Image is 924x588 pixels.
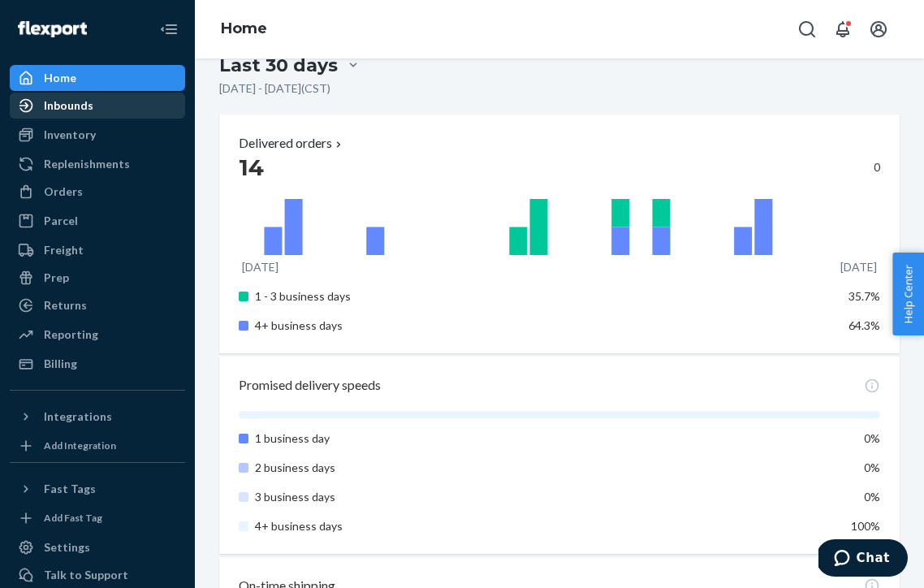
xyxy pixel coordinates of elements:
[10,322,185,348] a: Reporting
[44,567,128,583] div: Talk to Support
[255,489,752,505] p: 3 business days
[44,356,77,372] div: Billing
[10,562,185,588] button: Talk to Support
[44,97,93,114] div: Inbounds
[10,476,185,502] button: Fast Tags
[827,13,859,45] button: Open notifications
[239,153,264,181] span: 14
[10,151,185,177] a: Replenishments
[242,259,278,275] p: [DATE]
[239,134,345,153] button: Delivered orders
[892,253,924,335] button: Help Center
[10,292,185,318] a: Returns
[44,481,96,497] div: Fast Tags
[44,156,130,172] div: Replenishments
[221,19,267,37] a: Home
[10,65,185,91] a: Home
[10,208,185,234] a: Parcel
[255,460,752,476] p: 2 business days
[10,351,185,377] a: Billing
[10,534,185,560] a: Settings
[10,265,185,291] a: Prep
[44,213,78,229] div: Parcel
[239,153,880,182] div: 0
[44,409,112,425] div: Integrations
[862,13,895,45] button: Open account menu
[10,122,185,148] a: Inventory
[44,511,102,525] div: Add Fast Tag
[848,318,880,332] span: 64.3%
[791,13,823,45] button: Open Search Box
[10,436,185,456] a: Add Integration
[10,179,185,205] a: Orders
[255,518,752,534] p: 4+ business days
[44,297,87,313] div: Returns
[840,259,877,275] p: [DATE]
[44,127,96,143] div: Inventory
[848,289,880,303] span: 35.7%
[44,439,116,452] div: Add Integration
[219,53,338,78] div: Last 30 days
[18,21,87,37] img: Flexport logo
[153,13,185,45] button: Close Navigation
[44,539,90,556] div: Settings
[10,93,185,119] a: Inbounds
[44,242,84,258] div: Freight
[239,376,381,395] p: Promised delivery speeds
[10,508,185,528] a: Add Fast Tag
[851,519,880,533] span: 100%
[208,6,280,53] ol: breadcrumbs
[44,70,76,86] div: Home
[255,288,752,305] p: 1 - 3 business days
[864,431,880,445] span: 0%
[10,237,185,263] a: Freight
[864,490,880,504] span: 0%
[44,184,83,200] div: Orders
[864,460,880,474] span: 0%
[10,404,185,430] button: Integrations
[255,318,752,334] p: 4+ business days
[255,430,752,447] p: 1 business day
[219,80,330,97] p: [DATE] - [DATE] ( CST )
[44,270,69,286] div: Prep
[44,326,98,343] div: Reporting
[818,539,908,580] iframe: Opens a widget where you can chat to one of our agents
